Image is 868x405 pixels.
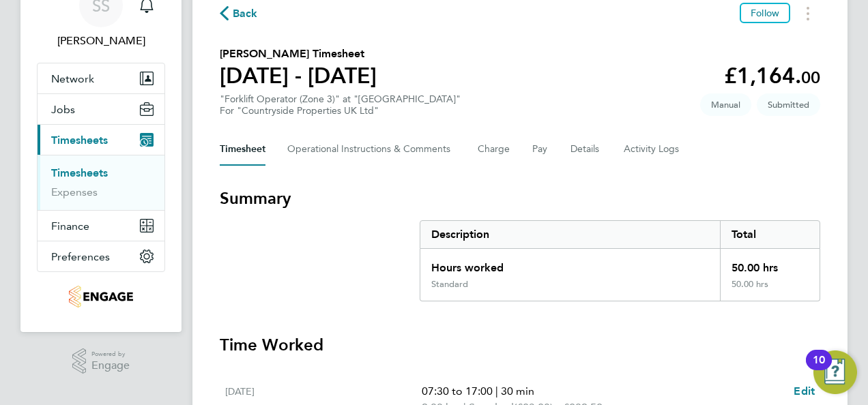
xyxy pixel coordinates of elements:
div: Hours worked [420,249,720,279]
a: Edit [794,383,815,400]
span: 07:30 to 17:00 [422,385,493,397]
span: Jobs [51,103,75,116]
h3: Time Worked [220,334,820,356]
button: Follow [740,3,790,23]
button: Timesheets Menu [796,3,820,24]
span: Network [51,72,94,85]
img: knightwood-logo-retina.png [69,286,132,307]
a: Powered byEngage [72,348,130,374]
span: This timesheet is Submitted. [757,93,820,116]
a: Timesheets [51,166,108,179]
div: Timesheets [38,155,164,210]
span: | [495,385,498,397]
div: "Forklift Operator (Zone 3)" at "[GEOGRAPHIC_DATA]" [220,93,461,117]
span: Back [233,5,258,22]
h3: Summary [220,187,820,209]
button: Finance [38,211,164,241]
button: Back [220,5,258,22]
a: Expenses [51,185,98,198]
span: Follow [751,7,779,19]
span: Timesheets [51,134,108,147]
button: Pay [532,133,549,166]
div: Total [720,221,820,248]
div: Summary [420,220,820,301]
h2: [PERSON_NAME] Timesheet [220,46,377,62]
h1: [DATE] - [DATE] [220,62,377,89]
div: Description [420,221,720,248]
div: For "Countryside Properties UK Ltd" [220,105,461,117]
span: Edit [794,385,815,397]
span: 00 [801,67,820,87]
div: 10 [813,360,825,378]
a: Go to home page [37,286,165,307]
span: Preferences [51,250,110,263]
span: This timesheet was manually created. [700,93,751,116]
button: Timesheet [220,133,265,166]
button: Jobs [38,94,164,124]
span: Powered by [91,348,130,360]
app-decimal: £1,164. [724,63,820,89]
button: Details [570,133,602,166]
button: Charge [478,133,510,166]
div: Standard [431,279,468,290]
span: Engage [91,360,130,372]
button: Open Resource Center, 10 new notifications [813,350,857,394]
div: 50.00 hrs [720,249,820,279]
button: Activity Logs [624,133,681,166]
button: Network [38,63,164,93]
button: Timesheets [38,125,164,155]
button: Operational Instructions & Comments [287,133,456,166]
span: 30 min [501,385,534,397]
span: Finance [51,220,89,232]
button: Preferences [38,241,164,271]
span: Shazad Shah [37,33,165,49]
div: 50.00 hrs [720,279,820,301]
